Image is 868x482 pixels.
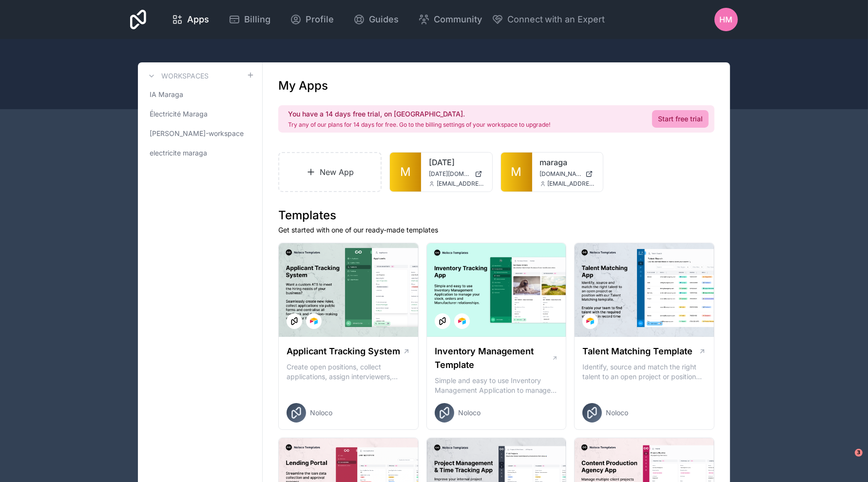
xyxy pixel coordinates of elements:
[310,317,318,325] img: Airtable Logo
[586,317,594,325] img: Airtable Logo
[548,180,596,188] span: [EMAIL_ADDRESS][DOMAIN_NAME]
[146,144,254,162] a: electricite maraga
[146,105,254,123] a: Électricité Maraga
[346,9,406,30] a: Guides
[278,78,328,94] h1: My Apps
[435,345,552,372] h1: Inventory Management Template
[150,148,207,158] span: electricite maraga
[435,376,559,395] p: Simple and easy to use Inventory Management Application to manage your stock, orders and Manufact...
[507,13,605,26] span: Connect with an Expert
[288,109,550,119] h2: You have a 14 days free trial, on [GEOGRAPHIC_DATA].
[434,13,482,26] span: Community
[458,317,466,325] img: Airtable Logo
[306,13,334,26] span: Profile
[150,109,208,119] span: Électricité Maraga
[287,362,410,382] p: Create open positions, collect applications, assign interviewers, centralise candidate feedback a...
[146,125,254,142] a: [PERSON_NAME]-workspace
[310,408,332,418] span: Noloco
[400,164,411,180] span: M
[437,180,484,188] span: [EMAIL_ADDRESS][DOMAIN_NAME]
[161,71,209,81] h3: Workspaces
[835,449,858,472] iframe: Intercom live chat
[288,121,550,129] p: Try any of our plans for 14 days for free. Go to the billing settings of your workspace to upgrade!
[150,90,183,99] span: IA Maraga
[278,208,714,223] h1: Templates
[458,408,481,418] span: Noloco
[221,9,278,30] a: Billing
[146,70,209,82] a: Workspaces
[501,153,532,192] a: M
[278,225,714,235] p: Get started with one of our ready-made templates
[150,129,244,138] span: [PERSON_NAME]-workspace
[390,153,421,192] a: M
[187,13,209,26] span: Apps
[540,170,582,178] span: [DOMAIN_NAME]
[429,170,484,178] a: [DATE][DOMAIN_NAME]
[244,13,270,26] span: Billing
[146,86,254,103] a: IA Maraga
[369,13,399,26] span: Guides
[278,152,382,192] a: New App
[855,449,863,457] span: 3
[540,170,596,178] a: [DOMAIN_NAME]
[492,13,605,26] button: Connect with an Expert
[652,110,709,128] a: Start free trial
[606,408,628,418] span: Noloco
[582,362,706,382] p: Identify, source and match the right talent to an open project or position with our Talent Matchi...
[429,156,484,168] a: [DATE]
[410,9,490,30] a: Community
[282,9,342,30] a: Profile
[540,156,596,168] a: maraga
[511,164,522,180] span: M
[429,170,471,178] span: [DATE][DOMAIN_NAME]
[582,345,693,358] h1: Talent Matching Template
[164,9,217,30] a: Apps
[287,345,400,358] h1: Applicant Tracking System
[720,14,733,25] span: HM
